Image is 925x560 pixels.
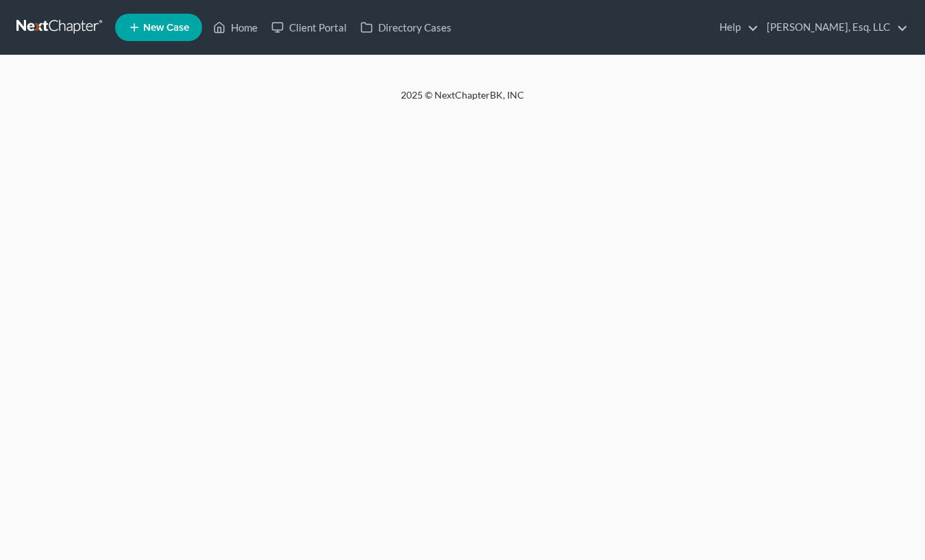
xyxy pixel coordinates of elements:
a: Help [713,15,758,40]
div: 2025 © NextChapterBK, INC [72,88,853,113]
a: Client Portal [264,15,354,40]
a: Home [206,15,264,40]
a: Directory Cases [354,15,458,40]
a: [PERSON_NAME], Esq. LLC [760,15,908,40]
new-legal-case-button: New Case [115,14,202,41]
